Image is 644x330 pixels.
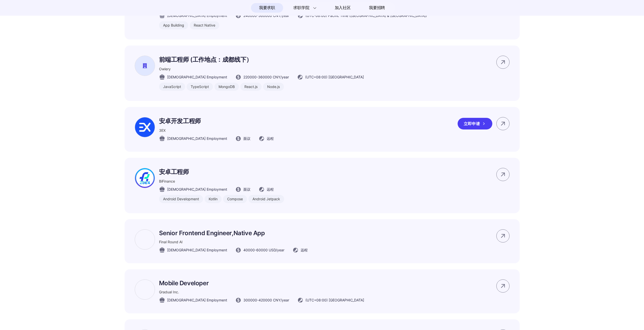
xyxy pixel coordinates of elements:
div: MongoDB [214,83,239,91]
span: 我要招聘 [369,5,385,11]
span: Final Round AI [159,240,183,244]
span: 加入社区 [335,4,351,12]
span: 远程 [267,187,274,192]
span: 3EX [159,128,166,133]
div: Node.js [263,83,284,91]
div: React.js [240,83,262,91]
span: [DEMOGRAPHIC_DATA] Employment [167,247,227,253]
span: 远程 [301,247,308,253]
span: BiFinance [159,179,175,183]
div: React Native [190,21,219,29]
span: [DEMOGRAPHIC_DATA] Employment [167,136,227,141]
span: [DEMOGRAPHIC_DATA] Employment [167,297,227,303]
div: 立即申请 [458,118,492,129]
span: 面议 [243,187,250,192]
p: 前端工程师 (工作地点：成都线下） [159,56,364,64]
p: Senior Frontend Engineer,Native App [159,229,308,237]
span: Gradual Inc. [159,290,179,294]
span: 40000 - 60000 USD /year [243,247,284,253]
span: (UTC+08:00) [GEOGRAPHIC_DATA] [305,297,364,303]
p: Mobile Developer [159,279,364,287]
span: Owlery [159,67,171,71]
div: Android Development [159,195,203,203]
div: TypeScript [187,83,213,91]
span: [DEMOGRAPHIC_DATA] Employment [167,74,227,80]
span: 求职学院 [293,5,309,11]
span: 面议 [243,136,250,141]
span: (UTC+08:00) [GEOGRAPHIC_DATA] [305,74,364,80]
div: App Building [159,21,188,29]
div: JavaScript [159,83,185,91]
p: 安卓工程师 [159,168,284,176]
span: [DEMOGRAPHIC_DATA] Employment [167,187,227,192]
p: 安卓开发工程师 [159,117,274,125]
span: 220000 - 360000 CNY /year [243,74,289,80]
div: Android Jetpack [248,195,284,203]
a: 立即申请 [458,118,496,129]
span: 远程 [267,136,274,141]
span: 300000 - 420000 CNY /year [243,297,289,303]
div: Compose [223,195,247,203]
div: Kotlin [205,195,222,203]
span: 我要求职 [259,4,275,12]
